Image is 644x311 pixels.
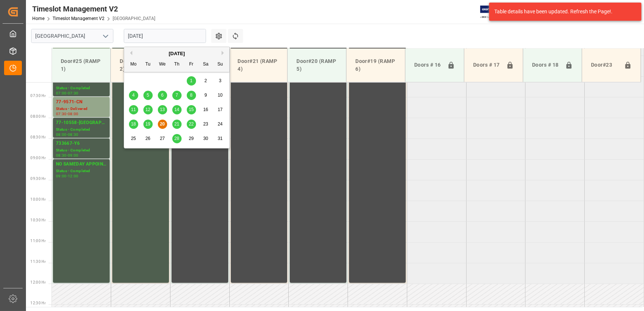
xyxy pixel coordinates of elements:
[67,154,68,157] div: -
[68,112,79,116] div: 08:00
[218,93,222,98] span: 10
[158,105,167,114] div: Choose Wednesday, August 13th, 2025
[216,60,225,69] div: Su
[158,91,167,100] div: Choose Wednesday, August 6th, 2025
[30,114,46,118] span: 08:00 Hr
[56,85,107,91] div: Status - Completed
[129,91,138,100] div: Choose Monday, August 4th, 2025
[56,133,67,136] div: 08:00
[131,107,136,112] span: 11
[189,121,193,127] span: 22
[216,91,225,100] div: Choose Sunday, August 10th, 2025
[67,133,68,136] div: -
[129,120,138,129] div: Choose Monday, August 18th, 2025
[216,120,225,129] div: Choose Sunday, August 24th, 2025
[143,120,153,129] div: Choose Tuesday, August 19th, 2025
[158,134,167,143] div: Choose Wednesday, August 27th, 2025
[205,78,207,83] span: 2
[201,76,210,86] div: Choose Saturday, August 2nd, 2025
[145,136,150,141] span: 26
[203,136,208,141] span: 30
[352,54,399,76] div: Door#19 (RAMP 6)
[161,93,164,98] span: 6
[158,60,167,69] div: We
[187,91,196,100] div: Choose Friday, August 8th, 2025
[187,76,196,86] div: Choose Friday, August 1st, 2025
[470,58,503,72] div: Doors # 17
[219,78,222,83] span: 3
[124,50,229,57] div: [DATE]
[201,105,210,114] div: Choose Saturday, August 16th, 2025
[67,112,68,116] div: -
[172,60,182,69] div: Th
[30,260,46,264] span: 11:30 Hr
[56,154,67,157] div: 08:30
[131,121,136,127] span: 18
[68,133,79,136] div: 08:30
[143,134,153,143] div: Choose Tuesday, August 26th, 2025
[222,51,226,55] button: Next Month
[174,136,179,141] span: 28
[187,60,196,69] div: Fr
[56,112,67,116] div: 07:30
[30,280,46,284] span: 12:00 Hr
[218,107,222,112] span: 17
[30,156,46,160] span: 09:00 Hr
[68,91,79,95] div: 07:30
[205,93,207,98] span: 9
[129,105,138,114] div: Choose Monday, August 11th, 2025
[172,105,182,114] div: Choose Thursday, August 14th, 2025
[143,91,153,100] div: Choose Tuesday, August 5th, 2025
[203,121,208,127] span: 23
[124,29,206,43] input: DD.MM.YYYY
[30,94,46,98] span: 07:30 Hr
[53,16,104,21] a: Timeslot Management V2
[190,78,193,83] span: 1
[67,174,68,178] div: -
[187,134,196,143] div: Choose Friday, August 29th, 2025
[172,91,182,100] div: Choose Thursday, August 7th, 2025
[235,54,281,76] div: Door#21 (RAMP 4)
[129,60,138,69] div: Mo
[56,174,67,178] div: 09:00
[218,136,222,141] span: 31
[494,8,631,16] div: Table details have been updated. Refresh the Page!.
[67,91,68,95] div: -
[216,105,225,114] div: Choose Sunday, August 17th, 2025
[190,93,193,98] span: 8
[56,106,107,112] div: Status - Delivered
[131,136,136,141] span: 25
[174,121,179,127] span: 21
[143,60,153,69] div: Tu
[145,107,150,112] span: 12
[529,58,562,72] div: Doors # 18
[126,74,228,146] div: month 2025-08
[31,29,113,43] input: Type to search/select
[68,154,79,157] div: 09:00
[30,177,46,181] span: 09:30 Hr
[201,60,210,69] div: Sa
[160,136,165,141] span: 27
[201,91,210,100] div: Choose Saturday, August 9th, 2025
[56,140,107,147] div: 733667-Y6
[58,54,104,76] div: Door#25 (RAMP 1)
[132,93,135,98] span: 4
[56,91,67,95] div: 07:00
[174,107,179,112] span: 14
[30,135,46,139] span: 08:30 Hr
[145,121,150,127] span: 19
[56,161,107,168] div: NO SAMEDAY APPOINTMENT
[129,134,138,143] div: Choose Monday, August 25th, 2025
[201,120,210,129] div: Choose Saturday, August 23rd, 2025
[160,107,165,112] span: 13
[201,134,210,143] div: Choose Saturday, August 30th, 2025
[56,147,107,154] div: Status - Completed
[160,121,165,127] span: 20
[68,174,79,178] div: 12:00
[293,54,340,76] div: Door#20 (RAMP 5)
[176,93,178,98] span: 7
[218,121,222,127] span: 24
[189,136,193,141] span: 29
[56,168,107,174] div: Status - Completed
[158,120,167,129] div: Choose Wednesday, August 20th, 2025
